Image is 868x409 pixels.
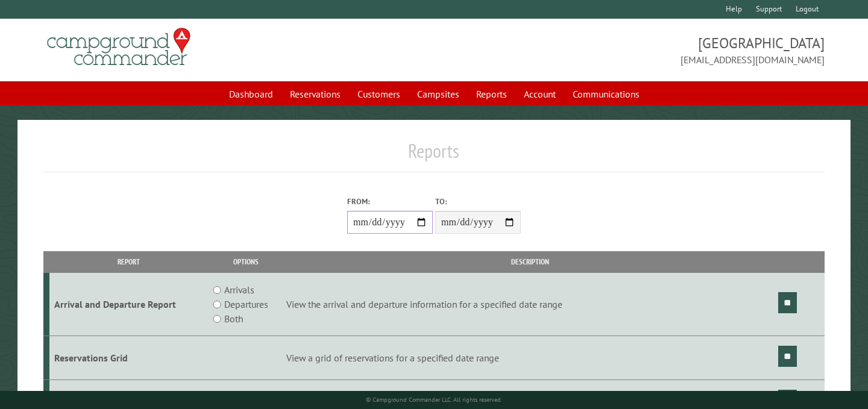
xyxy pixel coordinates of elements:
img: Campground Commander [43,23,194,70]
a: Dashboard [222,83,280,105]
label: Both [224,311,243,326]
a: Campsites [410,83,467,105]
td: Reservations Grid [49,336,207,380]
a: Communications [565,83,647,105]
td: View the arrival and departure information for a specified date range [285,273,776,336]
td: Arrival and Departure Report [49,273,207,336]
small: © Campground Commander LLC. All rights reserved. [366,396,502,404]
th: Report [49,251,207,272]
a: Account [517,83,563,105]
td: View a grid of reservations for a specified date range [285,336,776,380]
label: Departures [224,297,268,311]
label: From: [347,196,433,207]
label: Arrivals [224,283,254,297]
th: Options [207,251,284,272]
a: Reports [469,83,514,105]
h1: Reports [43,139,825,172]
th: Description [285,251,776,272]
a: Customers [350,83,407,105]
span: [GEOGRAPHIC_DATA] [EMAIL_ADDRESS][DOMAIN_NAME] [434,33,825,67]
a: Reservations [283,83,348,105]
label: To: [435,196,521,207]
